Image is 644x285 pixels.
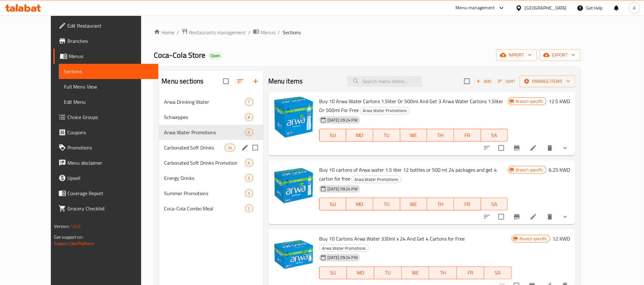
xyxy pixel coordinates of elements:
img: Buy 10 cartons of Arwa water 1.5 liter 12 bottles or 500 ml 24 packages and get 4 carton for free [273,165,314,206]
button: WE [400,198,427,210]
a: Home [154,29,174,36]
button: TH [427,198,454,210]
span: Coca-Cola Combo Meal [164,205,245,212]
a: Coverage Report [53,186,158,201]
span: Branch specific [513,98,546,104]
button: show more [558,209,573,224]
span: WE [404,268,427,277]
span: Coca-Cola Store [154,48,205,62]
button: Branch-specific-item [509,140,524,156]
button: TH [427,129,454,142]
h2: Menu items [268,76,303,86]
span: Manage items [525,77,570,85]
div: items [245,159,253,167]
span: 3 [245,190,253,196]
nav: breadcrumb [154,28,580,36]
button: FR [454,129,481,142]
span: Arwa Water Promotions [164,129,245,136]
a: Choice Groups [53,109,158,125]
a: Restaurants management [182,28,246,36]
span: Get support on: [54,233,83,241]
span: Full Menu View [64,83,153,90]
span: Coupons [67,129,153,136]
span: 7 [245,99,253,105]
span: Summer Promotions [164,189,245,197]
a: Menus [53,49,158,64]
button: Sort [497,76,517,86]
button: MO [346,129,373,142]
div: Arwa Water Promotions [352,176,401,183]
span: 1.0.0 [71,222,81,230]
button: delete [542,209,558,224]
span: [DATE] 09:24 PM [325,255,360,261]
span: Schweppes [164,113,245,121]
span: Arwa Water Promotions [319,245,368,252]
span: TU [376,131,398,140]
button: MO [346,198,373,210]
img: Buy 10 Arwa Water Cartons 1.5liter Or 500ml And Get 3 Arwa Water Cartons 1.5liter Or 500ml For Free [273,97,314,137]
a: Edit Menu [59,94,158,109]
button: WE [400,129,427,142]
span: Promotions [67,144,153,151]
button: SU [319,129,346,142]
a: Support.OpsPlatform [54,239,94,248]
span: Sort sections [233,74,248,89]
span: TU [377,268,399,277]
span: Upsell [67,174,153,182]
span: TH [429,200,451,209]
h2: Menu sections [161,76,203,86]
a: Upsell [53,170,158,186]
div: items [245,205,253,212]
span: Sort [498,78,516,85]
a: Promotions [53,140,158,155]
span: SU [322,131,344,140]
button: Add section [248,74,263,89]
span: [DATE] 09:24 PM [325,186,360,192]
div: Carbonated Soft Drinks Promotion6 [159,155,263,170]
span: export [545,51,575,59]
div: Schweppes8 [159,109,263,125]
span: Carbonated Soft Drinks Promotion [164,159,245,167]
span: Restaurants management [189,29,246,36]
button: TH [429,267,456,279]
span: Open [208,53,223,58]
span: Branch specific [517,236,550,242]
button: sort-choices [479,209,495,224]
button: show more [558,140,573,156]
button: SA [484,267,511,279]
div: Energy Drinks [164,174,245,182]
div: [GEOGRAPHIC_DATA] [525,4,567,11]
span: SU [322,268,344,277]
span: Edit Menu [64,98,153,106]
button: TU [373,198,400,210]
div: Arwa Drinking Water7 [159,94,263,109]
a: Full Menu View [59,79,158,94]
div: Arwa Water Promotions [360,107,410,115]
span: MO [349,131,371,140]
a: Coupons [53,125,158,140]
img: Buy 10 Cartons Arwa Water 330ml x 24 And Get 4 Cartons for Free [273,234,314,275]
span: Arwa Drinking Water [164,98,245,106]
span: FR [456,131,478,140]
a: Edit Restaurant [53,18,158,33]
span: Select section [460,75,474,88]
div: Menu-management [456,4,495,12]
button: TU [373,129,400,142]
li: / [177,29,179,36]
div: Coca-Cola Combo Meal2 [159,201,263,216]
div: items [245,174,253,182]
li: / [248,29,250,36]
span: Buy 10 Arwa Water Cartons 1.5liter Or 500ml And Get 3 Arwa Water Cartons 1.5liter Or 500ml For Free [319,96,504,115]
span: 3 [245,175,253,181]
div: items [245,189,253,197]
div: Arwa Water Promotions [319,244,369,252]
div: Summer Promotions3 [159,186,263,201]
span: Edit Restaurant [67,22,153,30]
span: Choice Groups [67,113,153,121]
button: SA [481,129,508,142]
